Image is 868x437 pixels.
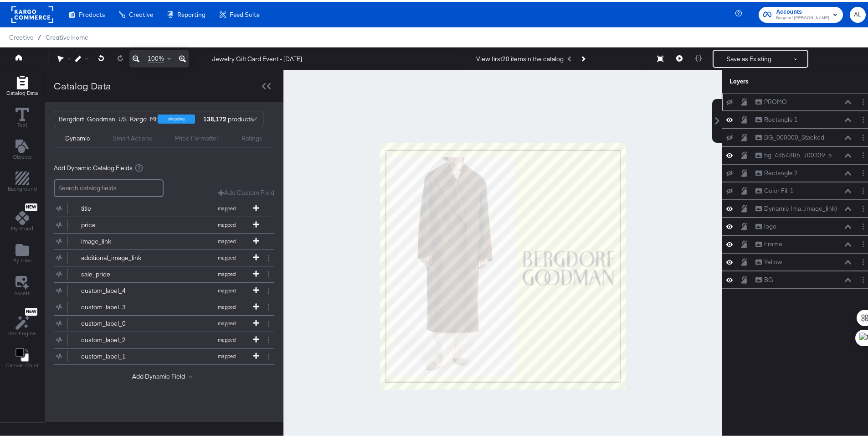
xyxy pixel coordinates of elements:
[755,113,798,123] button: Rectangle 1
[764,131,824,140] div: BG_000000_Stacked
[81,334,147,343] div: custom_label_2
[2,168,42,194] button: Add Rectangle
[81,268,147,277] div: sale_price
[858,166,868,176] button: Layer Options
[81,219,147,228] div: price
[54,347,274,363] div: custom_label_1mapped
[576,49,589,65] button: Next Product
[858,202,868,212] button: Layer Options
[81,235,147,244] div: image_link
[241,132,262,141] div: Ratings
[764,185,794,193] div: Color Fill 1
[9,271,36,298] button: Assets
[755,255,783,265] button: Yellow
[54,314,274,330] div: custom_label_0mapped
[54,330,263,346] button: custom_label_2mapped
[54,199,274,215] div: titlemapped
[81,285,147,293] div: custom_label_4
[714,49,785,65] button: Save as Existing
[54,232,274,248] div: image_linkmapped
[54,297,274,313] div: custom_label_3mapped
[764,203,837,211] div: Dynamic Ima...image_link)
[202,109,228,125] strong: 138,172
[59,109,165,125] div: Bergdorf_Goodman_US_Kargo_META
[81,203,147,211] div: title
[858,149,868,158] button: Layer Options
[853,8,862,18] span: AL
[54,215,274,231] div: pricemapped
[755,238,783,247] button: Frame
[175,132,219,141] div: Price Formatter
[201,318,252,325] span: mapped
[54,281,263,297] button: custom_label_4mapped
[755,131,825,140] button: BG_000000_Stacked
[201,269,252,276] span: mapped
[33,32,46,39] span: /
[54,78,111,91] div: Catalog Data
[25,307,37,313] span: New
[5,200,39,234] button: NewMy Brand
[764,96,787,104] div: PROMO
[17,120,27,127] span: Text
[729,75,822,84] div: Layers
[54,248,274,264] div: additional_image_linkmapped
[201,253,252,259] span: mapped
[764,114,798,122] div: Rectangle 1
[81,317,147,326] div: custom_label_0
[764,149,832,158] div: bg_4854886_100339_a
[201,220,252,226] span: mapped
[776,13,829,20] span: Bergdorf [PERSON_NAME]
[54,199,263,215] button: titlemapped
[759,5,843,21] button: AccountsBergdorf [PERSON_NAME]
[3,304,41,338] button: NewRec Engine
[54,162,133,171] span: Add Dynamic Catalog Fields
[8,183,37,191] span: Background
[201,203,252,210] span: mapped
[858,113,868,123] button: Layer Options
[54,330,274,346] div: custom_label_2mapped
[858,184,868,194] button: Layer Options
[755,184,794,194] button: Color Fill 1
[54,281,274,297] div: custom_label_4mapped
[201,335,252,341] span: mapped
[858,220,868,229] button: Layer Options
[54,177,164,195] input: Search catalog fields
[54,347,263,363] button: custom_label_1mapped
[7,135,37,161] button: Add Text
[858,273,868,283] button: Layer Options
[755,220,777,229] button: logo
[79,9,105,16] span: Products
[201,286,252,292] span: mapped
[858,255,868,265] button: Layer Options
[81,301,147,310] div: custom_label_3
[54,265,263,281] button: sale_pricemapped
[201,351,252,358] span: mapped
[65,132,90,141] div: Dynamic
[46,32,88,39] span: Creative Home
[858,238,868,247] button: Layer Options
[158,113,195,122] div: shopping
[129,9,153,16] span: Creative
[113,132,152,141] div: Smart Actions
[54,232,263,248] button: image_linkmapped
[764,274,773,282] div: BG
[11,223,33,230] span: My Brand
[25,203,37,208] span: New
[201,302,252,308] span: mapped
[201,236,252,243] span: mapped
[1,72,43,98] button: Add Rectangle
[10,104,35,130] button: Text
[177,9,205,16] span: Reporting
[14,288,31,295] span: Assets
[9,32,33,39] span: Creative
[230,9,260,16] span: Feed Suite
[764,220,776,229] div: logo
[218,187,274,195] button: Add Custom Field
[6,88,38,95] span: Catalog Data
[755,273,774,283] button: BG
[764,238,782,247] div: Frame
[850,5,866,21] button: AL
[8,328,36,335] span: Rec Engine
[755,149,832,158] button: bg_4854886_100339_a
